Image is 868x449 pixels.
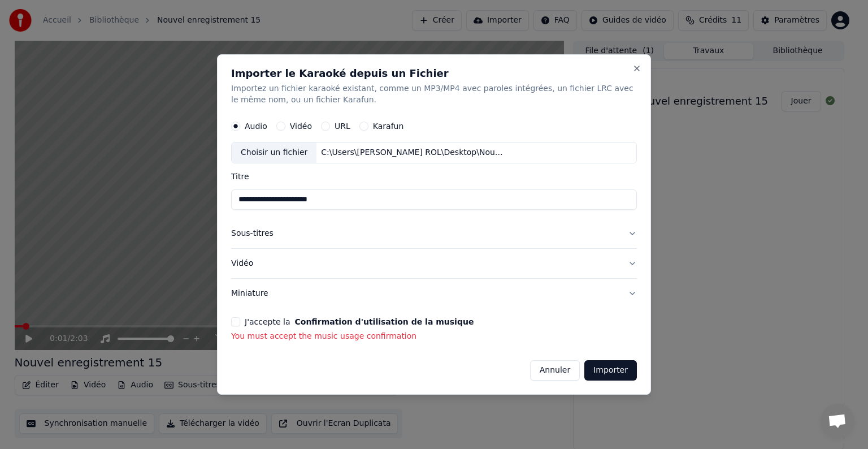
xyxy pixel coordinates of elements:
button: Vidéo [231,249,637,278]
label: Vidéo [290,122,312,130]
button: Importer [584,360,637,381]
p: You must accept the music usage confirmation [231,331,637,342]
button: Sous-titres [231,219,637,248]
label: URL [335,122,350,130]
label: Titre [231,172,637,180]
label: Karafun [373,122,404,130]
h2: Importer le Karaoké depuis un Fichier [231,68,637,79]
p: Importez un fichier karaoké existant, comme un MP3/MP4 avec paroles intégrées, un fichier LRC ave... [231,83,637,106]
button: Annuler [530,360,580,381]
div: Choisir un fichier [232,143,316,163]
div: C:\Users\[PERSON_NAME] ROL\Desktop\Nouvel enregistrement 16.m4a [316,147,509,158]
button: J'accepte la [294,318,474,326]
button: Miniature [231,279,637,308]
label: J'accepte la [245,318,474,326]
label: Audio [245,122,267,130]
